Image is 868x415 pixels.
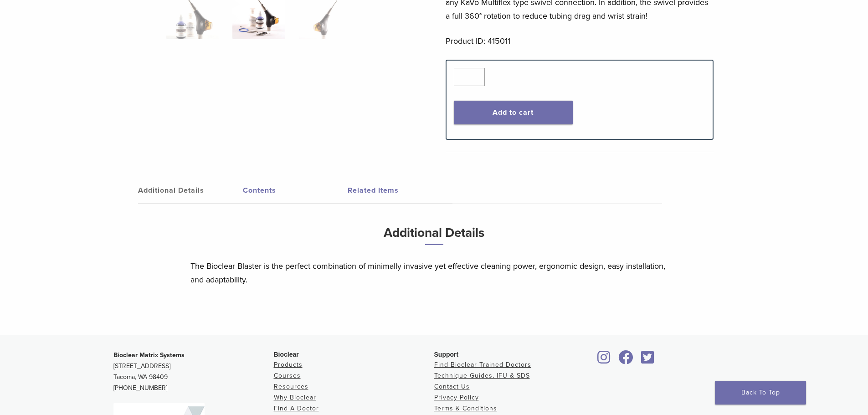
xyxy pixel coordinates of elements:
[274,394,316,401] a: Why Bioclear
[274,351,299,358] span: Bioclear
[434,394,479,401] a: Privacy Policy
[715,381,806,405] a: Back To Top
[190,222,678,252] h3: Additional Details
[190,259,678,287] p: The Bioclear Blaster is the perfect combination of minimally invasive yet effective cleaning powe...
[616,356,637,365] a: Bioclear
[274,361,303,369] a: Products
[638,356,657,365] a: Bioclear
[434,351,459,358] span: Support
[348,178,452,203] a: Related Items
[434,405,497,412] a: Terms & Conditions
[138,178,243,203] a: Additional Details
[113,351,185,359] strong: Bioclear Matrix Systems
[434,383,470,390] a: Contact Us
[274,372,301,379] a: Courses
[274,383,308,390] a: Resources
[434,372,530,379] a: Technique Guides, IFU & SDS
[274,405,319,412] a: Find A Doctor
[446,34,714,48] p: Product ID: 415011
[434,361,531,369] a: Find Bioclear Trained Doctors
[243,178,348,203] a: Contents
[595,356,614,365] a: Bioclear
[454,101,573,124] button: Add to cart
[113,350,274,394] p: [STREET_ADDRESS] Tacoma, WA 98409 [PHONE_NUMBER]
